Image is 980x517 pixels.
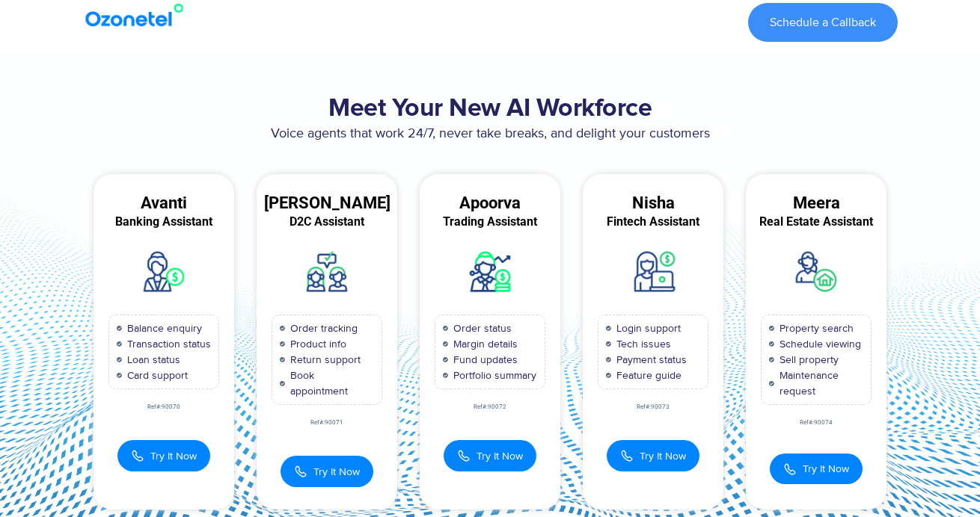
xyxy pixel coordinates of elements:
[640,448,686,464] span: Try It Now
[82,124,898,144] p: Voice agents that work 24/7, never take breaks, and delight your customers
[450,336,518,352] span: Margin details
[746,196,886,210] div: Meera
[450,368,536,383] span: Portfolio summary
[803,461,849,477] span: Try It Now
[450,321,512,336] span: Order status
[420,404,560,410] div: Ref#:90072
[420,196,560,210] div: Apoorva
[613,336,671,352] span: Tech issues
[770,16,876,28] span: Schedule a Callback
[783,462,797,476] img: Call Icon
[94,196,234,210] div: Avanti
[776,321,854,336] span: Property search
[748,3,898,42] a: Schedule a Callback
[287,336,346,352] span: Product info
[620,448,634,464] img: Call Icon
[444,440,536,471] button: Try It Now
[123,336,211,352] span: Transaction status
[613,352,687,368] span: Payment status
[583,404,723,410] div: Ref#:90073
[450,352,518,368] span: Fund updates
[613,368,682,383] span: Feature guide
[583,196,723,210] div: Nisha
[150,448,197,464] span: Try It Now
[287,368,374,399] span: Book appointment
[457,448,471,464] img: Call Icon
[131,448,144,464] img: Call Icon
[776,368,863,399] span: Maintenance request
[420,215,560,229] div: Trading Assistant
[607,440,699,471] button: Try It Now
[613,321,681,336] span: Login support
[281,456,373,487] button: Try It Now
[776,336,861,352] span: Schedule viewing
[123,368,188,383] span: Card support
[294,463,307,480] img: Call Icon
[117,440,210,471] button: Try It Now
[287,352,361,368] span: Return support
[746,215,886,229] div: Real Estate Assistant
[257,420,397,426] div: Ref#:90071
[94,215,234,229] div: Banking Assistant
[746,420,886,426] div: Ref#:90074
[770,453,863,484] button: Try It Now
[477,448,523,464] span: Try It Now
[583,215,723,229] div: Fintech Assistant
[123,352,180,368] span: Loan status
[82,94,898,124] h2: Meet Your New AI Workforce
[123,321,202,336] span: Balance enquiry
[776,352,839,368] span: Sell property
[94,404,234,410] div: Ref#:90070
[257,215,397,229] div: D2C Assistant
[287,321,358,336] span: Order tracking
[257,196,397,210] div: [PERSON_NAME]
[313,464,360,480] span: Try It Now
